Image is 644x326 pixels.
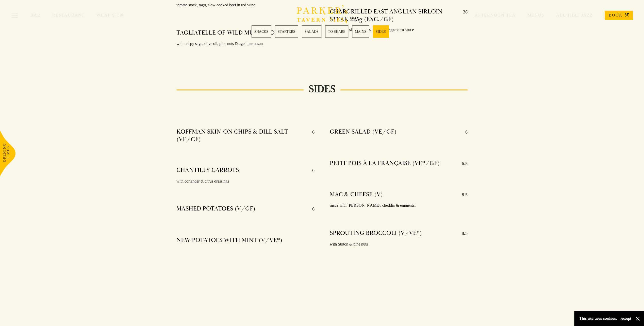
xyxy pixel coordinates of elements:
[330,191,383,199] h4: MAC & CHEESE (V)
[457,229,468,237] p: 8.5
[635,316,640,321] button: Close and accept
[457,159,468,168] p: 6.5
[176,205,255,213] h4: MASHED POTATOES (V/GF)
[176,236,282,244] h4: NEW POTATOES WITH MINT (V/VE*)
[373,25,389,38] a: 6 / 6
[307,205,315,213] p: 6
[176,166,239,174] h4: CHANTILLY CARROTS
[330,229,422,237] h4: SPROUTING BROCCOLI (V/VE*)
[176,178,314,185] p: with coriander & citrus dressings
[330,241,468,248] p: with Stilton & pine nuts
[330,202,468,209] p: made with [PERSON_NAME], cheddar & emmental
[252,25,271,38] a: 1 / 6
[275,25,298,38] a: 2 / 6
[460,128,468,136] p: 6
[330,128,397,136] h4: GREEN SALAD (VE/GF)
[352,25,369,38] a: 5 / 6
[579,315,617,322] p: This site uses cookies.
[621,316,631,321] button: Accept
[457,191,468,199] p: 8.5
[330,159,440,168] h4: PETIT POIS À LA FRANÇAISE (VE*/GF)
[302,25,321,38] a: 3 / 6
[176,128,307,143] h4: KOFFMAN SKIN-ON CHIPS & DILL SALT (VE/GF)
[325,25,348,38] a: 4 / 6
[307,128,315,143] p: 6
[304,83,340,95] h2: SIDES
[307,166,315,174] p: 6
